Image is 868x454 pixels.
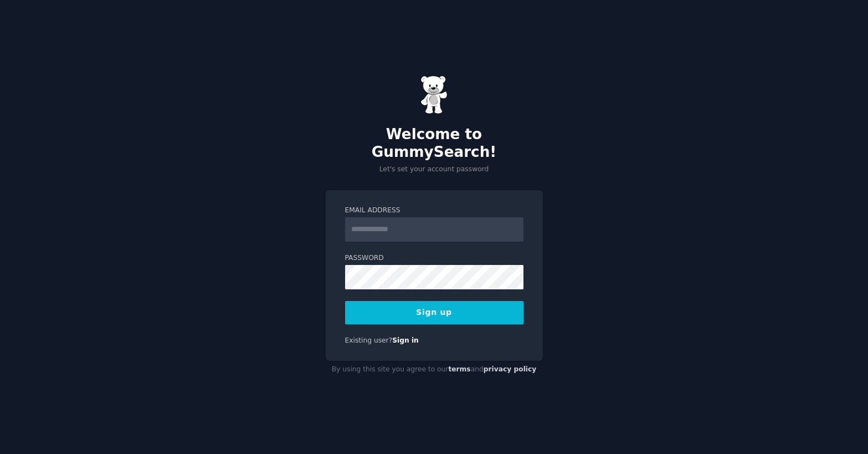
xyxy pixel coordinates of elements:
[345,253,523,263] label: Password
[420,75,448,114] img: Gummy Bear
[392,336,419,344] a: Sign in
[448,365,470,373] a: terms
[345,301,523,324] button: Sign up
[326,126,543,161] h2: Welcome to GummySearch!
[326,165,543,175] p: Let's set your account password
[345,336,393,344] span: Existing user?
[326,361,543,379] div: By using this site you agree to our and
[345,206,523,216] label: Email Address
[484,365,537,373] a: privacy policy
